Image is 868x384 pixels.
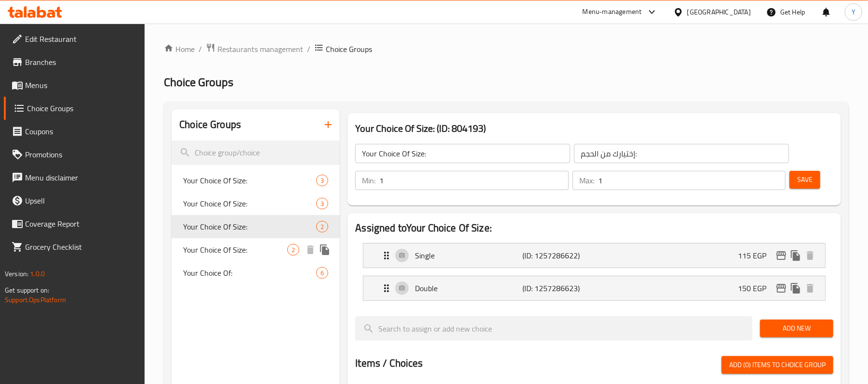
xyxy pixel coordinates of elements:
[27,102,137,114] span: Choice Groups
[25,79,137,91] span: Menus
[4,97,145,120] a: Choice Groups
[172,238,340,261] div: Your Choice Of Size:2deleteduplicate
[318,243,332,257] button: duplicate
[687,7,751,17] div: [GEOGRAPHIC_DATA]
[164,43,849,55] nav: breadcrumb
[721,356,833,374] button: Add (0) items to choice group
[852,7,855,17] span: Y
[217,43,303,55] span: Restaurants management
[25,126,137,137] span: Coupons
[355,356,423,371] h2: Items / Choices
[5,294,66,306] a: Support.OpsPlatform
[206,43,303,55] a: Restaurants management
[355,239,833,272] li: Expand
[25,149,137,160] span: Promotions
[317,222,328,231] span: 2
[415,282,522,294] p: Double
[4,235,145,258] a: Grocery Checklist
[355,221,833,235] h2: Assigned to Your Choice Of Size:
[30,268,45,280] span: 1.0.0
[25,172,137,183] span: Menu disclaimer
[738,282,774,294] p: 150 EGP
[25,241,137,253] span: Grocery Checklist
[172,261,340,284] div: Your Choice Of:6
[172,169,340,192] div: Your Choice Of Size:3
[803,248,817,263] button: delete
[729,359,826,371] span: Add (0) items to choice group
[788,248,803,263] button: duplicate
[355,121,833,136] h3: Your Choice Of Size: (ID: 804193)
[25,218,137,230] span: Coverage Report
[797,174,813,186] span: Save
[288,245,299,255] span: 2
[4,212,145,235] a: Coverage Report
[172,141,340,165] input: search
[523,282,595,294] p: (ID: 1257286623)
[183,267,316,279] span: Your Choice Of:
[362,175,375,186] p: Min:
[25,33,137,45] span: Edit Restaurant
[4,74,145,97] a: Menus
[164,71,233,93] span: Choice Groups
[316,221,328,232] div: Choices
[183,175,316,186] span: Your Choice Of Size:
[25,56,137,68] span: Branches
[760,320,833,337] button: Add New
[4,189,145,212] a: Upsell
[316,198,328,209] div: Choices
[199,43,202,55] li: /
[355,272,833,305] li: Expand
[317,269,328,278] span: 6
[179,117,241,132] h2: Choice Groups
[183,198,316,209] span: Your Choice Of Size:
[803,281,817,295] button: delete
[523,250,595,261] p: (ID: 1257286622)
[287,244,299,256] div: Choices
[788,281,803,295] button: duplicate
[4,27,145,51] a: Edit Restaurant
[363,276,825,300] div: Expand
[583,6,642,18] div: Menu-management
[768,322,826,334] span: Add New
[789,171,820,189] button: Save
[307,43,310,55] li: /
[183,221,316,232] span: Your Choice Of Size:
[303,243,318,257] button: delete
[164,43,195,55] a: Home
[415,250,522,261] p: Single
[172,215,340,238] div: Your Choice Of Size:2
[317,176,328,185] span: 3
[5,268,28,280] span: Version:
[316,267,328,279] div: Choices
[4,166,145,189] a: Menu disclaimer
[4,51,145,74] a: Branches
[774,248,788,263] button: edit
[5,284,49,296] span: Get support on:
[316,175,328,186] div: Choices
[738,250,774,261] p: 115 EGP
[172,192,340,215] div: Your Choice Of Size:3
[326,43,372,55] span: Choice Groups
[4,120,145,143] a: Coupons
[363,243,825,268] div: Expand
[774,281,788,295] button: edit
[25,195,137,206] span: Upsell
[4,143,145,166] a: Promotions
[579,175,594,186] p: Max:
[317,199,328,208] span: 3
[183,244,287,256] span: Your Choice Of Size:
[355,316,752,341] input: search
